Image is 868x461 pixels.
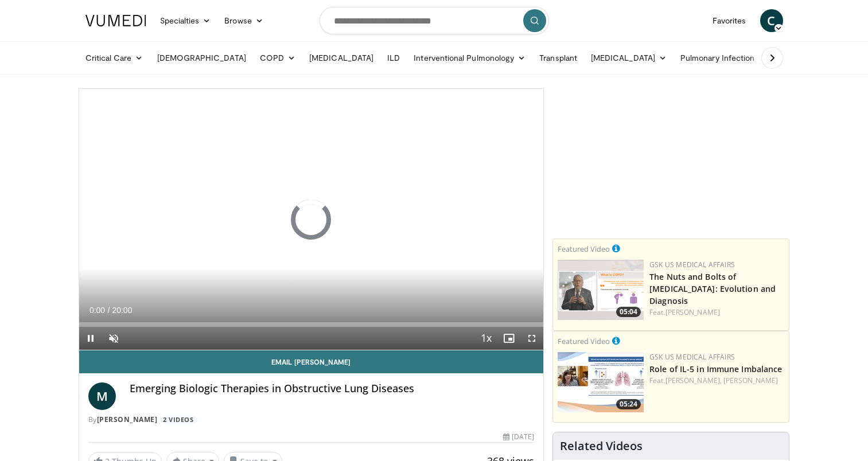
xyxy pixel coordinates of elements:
[159,415,197,425] a: 2 Videos
[380,46,407,69] a: ILD
[85,15,146,26] img: VuMedi Logo
[130,382,535,395] h4: Emerging Biologic Therapies in Obstructive Lung Diseases
[153,9,218,32] a: Specialties
[108,306,110,315] span: /
[649,364,782,374] a: Role of IL-5 in Immune Imbalance
[112,306,132,315] span: 20:00
[79,322,544,327] div: Progress Bar
[649,307,784,318] div: Feat.
[560,439,643,453] h4: Related Videos
[89,306,105,315] span: 0:00
[102,327,125,350] button: Unmute
[88,382,116,410] a: M
[558,260,644,320] a: 05:04
[253,46,302,69] a: COPD
[150,46,253,69] a: [DEMOGRAPHIC_DATA]
[665,376,722,385] a: [PERSON_NAME],
[532,46,584,69] a: Transplant
[558,352,644,412] img: f8c419a3-5bbb-4c4e-b48e-16c2b0d0fb3f.png.150x105_q85_crop-smart_upscale.jpg
[217,9,270,32] a: Browse
[497,327,520,350] button: Enable picture-in-picture mode
[503,432,534,442] div: [DATE]
[649,376,784,386] div: Feat.
[616,307,641,317] span: 05:04
[474,327,497,350] button: Playback Rate
[558,352,644,412] a: 05:24
[558,244,610,254] small: Featured Video
[558,336,610,346] small: Featured Video
[88,415,535,425] div: By
[760,9,783,32] a: C
[79,89,544,350] video-js: Video Player
[665,307,720,317] a: [PERSON_NAME]
[520,327,543,350] button: Fullscreen
[97,415,158,424] a: [PERSON_NAME]
[79,327,102,350] button: Pause
[649,260,735,269] a: GSK US Medical Affairs
[585,88,757,232] iframe: Advertisement
[558,260,644,320] img: ee063798-7fd0-40de-9666-e00bc66c7c22.png.150x105_q85_crop-smart_upscale.png
[706,9,753,32] a: Favorites
[320,7,549,34] input: Search topics, interventions
[407,46,532,69] a: Interventional Pulmonology
[674,46,773,69] a: Pulmonary Infection
[79,46,150,69] a: Critical Care
[302,46,380,69] a: [MEDICAL_DATA]
[649,271,776,306] a: The Nuts and Bolts of [MEDICAL_DATA]: Evolution and Diagnosis
[723,376,778,385] a: [PERSON_NAME]
[616,399,641,409] span: 05:24
[584,46,674,69] a: [MEDICAL_DATA]
[649,352,735,362] a: GSK US Medical Affairs
[79,350,544,373] a: Email [PERSON_NAME]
